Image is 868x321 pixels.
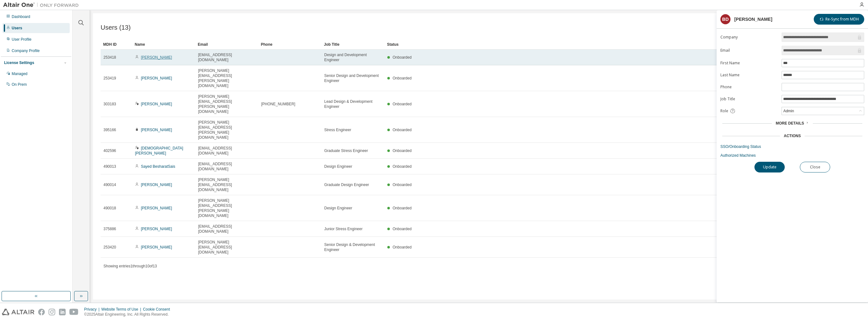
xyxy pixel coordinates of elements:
[720,14,730,24] div: BD
[103,148,116,153] span: 402596
[141,164,175,169] a: Sayed BesharatSais
[141,128,172,132] a: [PERSON_NAME]
[141,245,172,249] a: [PERSON_NAME]
[324,182,369,187] span: Graduate Design Engineer
[720,73,778,78] label: Last Name
[324,127,351,132] span: Stress Engineer
[141,76,172,80] a: [PERSON_NAME]
[103,39,130,50] div: MDH ID
[393,206,412,210] span: Onboarded
[12,82,27,87] div: On Prem
[12,14,30,19] div: Dashboard
[135,39,193,50] div: Name
[141,183,172,187] a: [PERSON_NAME]
[800,162,830,172] button: Close
[12,71,27,76] div: Managed
[198,52,255,62] span: [EMAIL_ADDRESS][DOMAIN_NAME]
[261,102,295,107] span: [PHONE_NUMBER]
[782,108,795,114] div: Admin
[198,177,255,192] span: [PERSON_NAME][EMAIL_ADDRESS][DOMAIN_NAME]
[393,164,412,169] span: Onboarded
[720,144,864,149] a: SSO/Onboarding Status
[198,94,255,114] span: [PERSON_NAME][EMAIL_ADDRESS][PERSON_NAME][DOMAIN_NAME]
[103,264,157,268] span: Showing entries 1 through 10 of 13
[324,52,382,62] span: Design and Development Engineer
[141,102,172,106] a: [PERSON_NAME]
[393,245,412,249] span: Onboarded
[12,26,22,31] div: Users
[784,133,801,138] div: Actions
[324,226,362,231] span: Junior Stress Engineer
[324,148,368,153] span: Graduate Stress Engineer
[84,312,174,317] p: © 2025 Altair Engineering, Inc. All Rights Reserved.
[103,206,116,211] span: 490018
[393,76,412,80] span: Onboarded
[3,2,82,8] img: Altair One
[198,68,255,88] span: [PERSON_NAME][EMAIL_ADDRESS][PERSON_NAME][DOMAIN_NAME]
[754,162,785,172] button: Update
[12,48,40,53] div: Company Profile
[720,35,778,40] label: Company
[261,39,319,50] div: Phone
[324,206,352,211] span: Design Engineer
[141,55,172,60] a: [PERSON_NAME]
[101,307,143,312] div: Website Terms of Use
[393,102,412,106] span: Onboarded
[324,39,382,50] div: Job Title
[198,39,256,50] div: Email
[198,240,255,255] span: [PERSON_NAME][EMAIL_ADDRESS][DOMAIN_NAME]
[141,227,172,231] a: [PERSON_NAME]
[198,224,255,234] span: [EMAIL_ADDRESS][DOMAIN_NAME]
[393,149,412,153] span: Onboarded
[198,146,255,156] span: [EMAIL_ADDRESS][DOMAIN_NAME]
[776,121,804,125] span: More Details
[324,73,382,83] span: Senior Design and Development Engineer
[720,85,778,90] label: Phone
[59,309,66,315] img: linkedin.svg
[198,198,255,218] span: [PERSON_NAME][EMAIL_ADDRESS][PERSON_NAME][DOMAIN_NAME]
[103,164,116,169] span: 490013
[103,245,116,250] span: 253420
[143,307,173,312] div: Cookie Consent
[324,164,352,169] span: Design Engineer
[141,206,172,210] a: [PERSON_NAME]
[720,153,864,158] a: Authorized Machines
[4,60,34,65] div: License Settings
[103,55,116,60] span: 253418
[393,227,412,231] span: Onboarded
[324,99,382,109] span: Lead Design & Development Engineer
[198,120,255,140] span: [PERSON_NAME][EMAIL_ADDRESS][PERSON_NAME][DOMAIN_NAME]
[38,309,45,315] img: facebook.svg
[387,39,824,50] div: Status
[84,307,101,312] div: Privacy
[720,61,778,66] label: First Name
[393,128,412,132] span: Onboarded
[135,146,183,155] a: [DEMOGRAPHIC_DATA][PERSON_NAME]
[12,37,32,42] div: User Profile
[720,96,778,102] label: Job Title
[101,24,131,31] span: Users (13)
[720,108,728,114] span: Role
[720,48,778,53] label: Email
[734,17,772,22] div: [PERSON_NAME]
[103,102,116,107] span: 303183
[2,309,34,315] img: altair_logo.svg
[198,161,255,172] span: [EMAIL_ADDRESS][DOMAIN_NAME]
[49,309,55,315] img: instagram.svg
[393,55,412,60] span: Onboarded
[103,182,116,187] span: 490014
[103,76,116,81] span: 253419
[782,107,864,115] div: Admin
[324,242,382,252] span: Senior Design & Development Engineer
[103,226,116,231] span: 375886
[393,183,412,187] span: Onboarded
[69,309,79,315] img: youtube.svg
[103,127,116,132] span: 395166
[814,14,864,25] button: Re-Sync from MDH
